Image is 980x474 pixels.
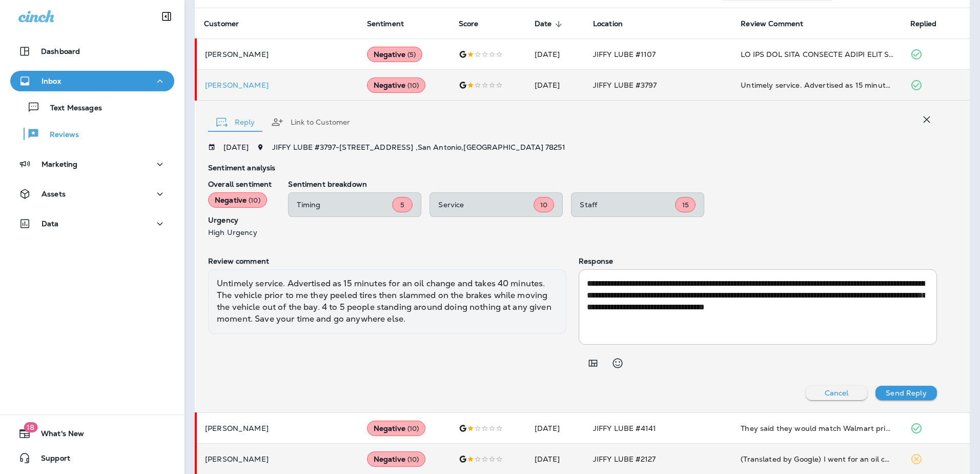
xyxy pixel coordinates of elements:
[886,389,926,397] p: Send Reply
[367,77,426,93] div: Negative
[593,19,623,28] span: Location
[593,424,656,433] span: JIFFY LUBE #4141
[10,96,174,118] button: Text Messages
[400,201,404,209] span: 5
[208,104,263,141] button: Reply
[208,257,566,265] p: Review comment
[208,269,566,334] div: Untimely service. Advertised as 15 minutes for an oil change and takes 40 minutes. The vehicle pr...
[42,160,77,168] p: Marketing
[579,257,937,265] p: Response
[208,180,272,188] p: Overall sentiment
[42,190,66,198] p: Assets
[31,454,70,466] span: Support
[741,454,893,464] div: (Translated by Google) I went for an oil change and they did nothing. I asked them to check again...
[39,130,79,140] p: Reviews
[580,201,675,209] p: Staff
[205,424,351,432] p: [PERSON_NAME]
[583,353,603,373] button: Add in a premade template
[10,41,174,62] button: Dashboard
[367,451,426,467] div: Negative
[407,455,419,464] span: ( 10 )
[526,70,585,101] td: [DATE]
[205,50,351,58] p: [PERSON_NAME]
[208,228,272,236] p: High Urgency
[540,201,547,209] span: 10
[741,19,803,28] span: Review Comment
[741,19,816,29] span: Review Comment
[24,422,37,432] span: 18
[208,216,272,224] p: Urgency
[205,81,351,89] p: [PERSON_NAME]
[288,180,937,188] p: Sentiment breakdown
[535,19,552,28] span: Date
[593,19,636,29] span: Location
[459,19,492,29] span: Score
[593,50,656,59] span: JIFFY LUBE #1107
[10,448,174,468] button: Support
[407,424,419,433] span: ( 10 )
[741,49,893,60] div: DO NOT LET THIS LOCATION TOUCH YOUR CAR. THEY ARE SHADY AND WILL BREAK YOUR STUFF AND HIDE IT FRO...
[10,423,174,444] button: 18What's New
[438,201,534,209] p: Service
[607,353,628,373] button: Select an emoji
[825,389,849,397] p: Cancel
[407,81,419,90] span: ( 10 )
[41,47,80,55] p: Dashboard
[367,19,404,28] span: Sentiment
[367,47,423,62] div: Negative
[682,201,689,209] span: 15
[875,386,937,400] button: Send Reply
[263,104,358,141] button: Link to Customer
[10,213,174,234] button: Data
[526,39,585,70] td: [DATE]
[204,19,252,29] span: Customer
[407,50,416,59] span: ( 5 )
[367,421,426,436] div: Negative
[272,143,565,152] span: JIFFY LUBE #3797 - [STREET_ADDRESS] , San Antonio , [GEOGRAPHIC_DATA] 78251
[741,80,893,90] div: Untimely service. Advertised as 15 minutes for an oil change and takes 40 minutes. The vehicle pr...
[526,413,585,444] td: [DATE]
[459,19,479,28] span: Score
[10,123,174,145] button: Reviews
[42,77,61,85] p: Inbox
[593,81,657,90] span: JIFFY LUBE #3797
[152,6,181,27] button: Collapse Sidebar
[205,455,351,463] p: [PERSON_NAME]
[31,429,84,442] span: What's New
[42,220,59,228] p: Data
[40,104,102,113] p: Text Messages
[249,196,260,205] span: ( 10 )
[297,201,392,209] p: Timing
[910,19,937,28] span: Replied
[10,184,174,204] button: Assets
[741,423,893,433] div: They said they would match Walmart price for oil change but at check out they kicked in another $...
[535,19,565,29] span: Date
[223,143,249,151] p: [DATE]
[10,154,174,174] button: Marketing
[204,19,239,28] span: Customer
[910,19,950,29] span: Replied
[367,19,417,29] span: Sentiment
[208,164,937,172] p: Sentiment analysis
[208,192,267,208] div: Negative
[593,455,656,464] span: JIFFY LUBE #2127
[10,71,174,91] button: Inbox
[205,81,351,89] div: Click to view Customer Drawer
[806,386,867,400] button: Cancel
